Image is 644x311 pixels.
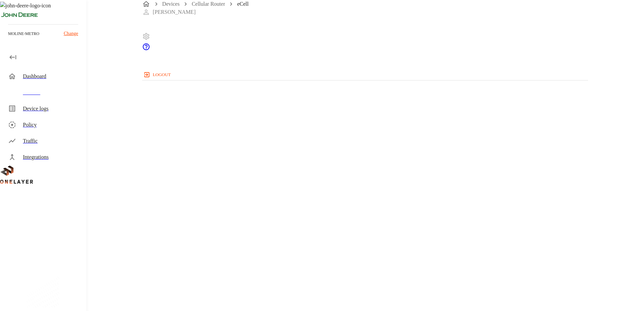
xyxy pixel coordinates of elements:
span: Support Portal [142,46,150,52]
a: onelayer-support [142,46,150,52]
a: Cellular Router [192,1,225,7]
button: logout [142,69,173,80]
a: Devices [162,1,180,7]
a: logout [142,69,588,80]
p: [PERSON_NAME] [153,8,196,16]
